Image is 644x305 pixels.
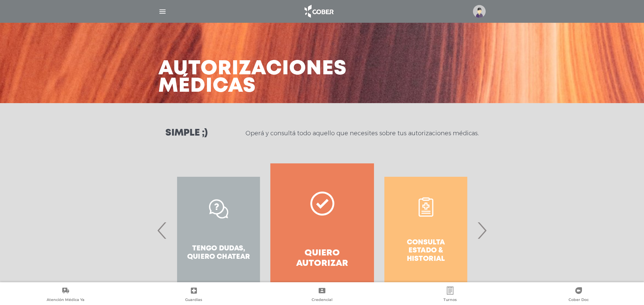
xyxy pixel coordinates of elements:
[475,212,488,248] span: Next
[165,129,208,138] h3: Simple ;)
[301,3,336,19] img: logo_cober_home-white.png
[246,129,479,137] p: Operá y consultá todo aquello que necesites sobre tus autorizaciones médicas.
[515,287,643,304] a: Cober Doc
[129,287,258,304] a: Guardias
[312,297,332,303] span: Credencial
[258,287,386,304] a: Credencial
[158,60,347,95] h3: Autorizaciones médicas
[443,297,457,303] span: Turnos
[47,297,85,303] span: Atención Médica Ya
[158,7,167,16] img: Cober_menu-lines-white.svg
[156,212,169,248] span: Previous
[569,297,589,303] span: Cober Doc
[1,287,129,304] a: Atención Médica Ya
[185,297,202,303] span: Guardias
[270,163,374,297] a: Quiero autorizar
[386,287,514,304] a: Turnos
[282,248,362,269] h4: Quiero autorizar
[473,5,486,18] img: profile-placeholder.svg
